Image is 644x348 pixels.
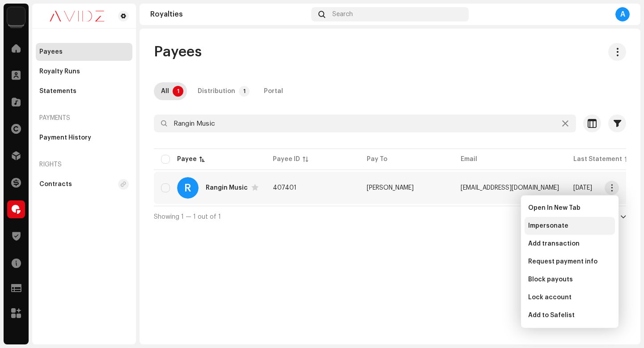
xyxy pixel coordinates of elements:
[206,185,248,191] div: Rangin Music
[528,312,575,319] span: Add to Safelist
[154,214,221,220] span: Showing 1 — 1 out of 1
[39,88,76,95] div: Statements
[39,48,63,55] div: Payees
[7,7,25,25] img: 10d72f0b-d06a-424f-aeaa-9c9f537e57b6
[36,129,132,147] re-m-nav-item: Payment History
[177,177,199,199] div: R
[161,82,169,100] div: All
[173,86,183,97] p-badge: 1
[615,7,630,21] div: A
[573,185,592,191] span: Jun 2025
[528,276,573,283] span: Block payouts
[332,11,353,18] span: Search
[39,134,91,141] div: Payment History
[154,43,202,61] span: Payees
[150,11,308,18] div: Royalties
[36,63,132,81] re-m-nav-item: Royalty Runs
[367,185,414,191] span: Shiv Manmohi
[573,155,622,164] div: Last Statement
[36,43,132,61] re-m-nav-item: Payees
[528,294,572,301] span: Lock account
[39,11,114,21] img: 0c631eef-60b6-411a-a233-6856366a70de
[36,175,132,193] re-m-nav-item: Contracts
[264,82,283,100] div: Portal
[198,82,235,100] div: Distribution
[36,82,132,100] re-m-nav-item: Statements
[36,107,132,129] re-a-nav-header: Payments
[154,115,576,132] input: Search
[39,181,72,188] div: Contracts
[39,68,80,75] div: Royalty Runs
[528,258,597,265] span: Request payment info
[239,86,250,97] p-badge: 1
[528,222,568,229] span: Impersonate
[36,154,132,175] re-a-nav-header: Rights
[461,185,559,191] span: shivmanmohi5@gmail.com
[528,204,580,212] span: Open In New Tab
[273,185,297,191] span: 407401
[177,155,197,164] div: Payee
[273,155,300,164] div: Payee ID
[528,240,580,247] span: Add transaction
